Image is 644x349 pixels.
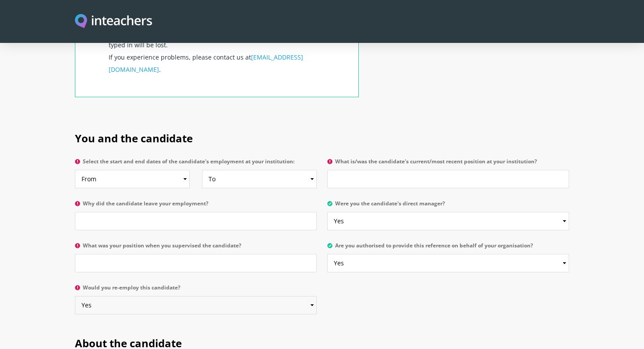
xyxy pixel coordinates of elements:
[75,285,317,296] label: Would you re-employ this candidate?
[75,201,317,212] label: Why did the candidate leave your employment?
[75,243,317,254] label: What was your position when you supervised the candidate?
[75,159,317,170] label: Select the start and end dates of the candidate's employment at your institution:
[327,243,569,254] label: Are you authorised to provide this reference on behalf of your organisation?
[75,14,152,29] img: Inteachers
[327,159,569,170] label: What is/was the candidate's current/most recent position at your institution?
[327,201,569,212] label: Were you the candidate's direct manager?
[109,11,348,97] p: If you navigate away from this form before submitting it, anything you have typed in will be lost...
[75,131,193,145] span: You and the candidate
[75,14,152,29] a: Visit this site's homepage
